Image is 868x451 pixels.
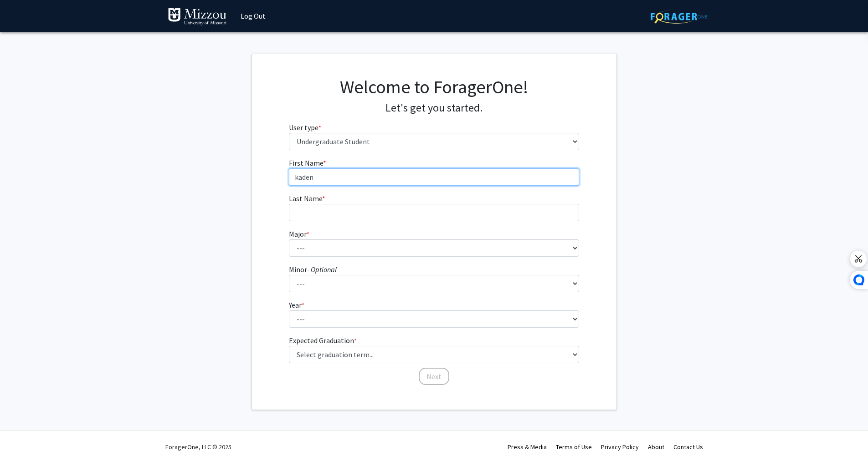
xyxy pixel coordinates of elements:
[651,10,708,24] img: ForagerOne Logo
[289,299,304,310] label: Year
[307,265,337,274] i: - Optional
[7,410,39,444] iframe: Chat
[289,101,579,115] h4: Let's get you started.
[648,443,664,451] a: About
[168,8,227,26] img: University of Missouri Logo
[289,228,309,239] label: Major
[601,443,639,451] a: Privacy Policy
[289,122,321,133] label: User type
[419,368,449,385] button: Next
[289,76,579,98] h1: Welcome to ForagerOne!
[508,443,547,451] a: Press & Media
[289,158,323,167] span: First Name
[556,443,592,451] a: Terms of Use
[289,264,337,275] label: Minor
[673,443,703,451] a: Contact Us
[289,194,322,203] span: Last Name
[289,335,357,346] label: Expected Graduation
